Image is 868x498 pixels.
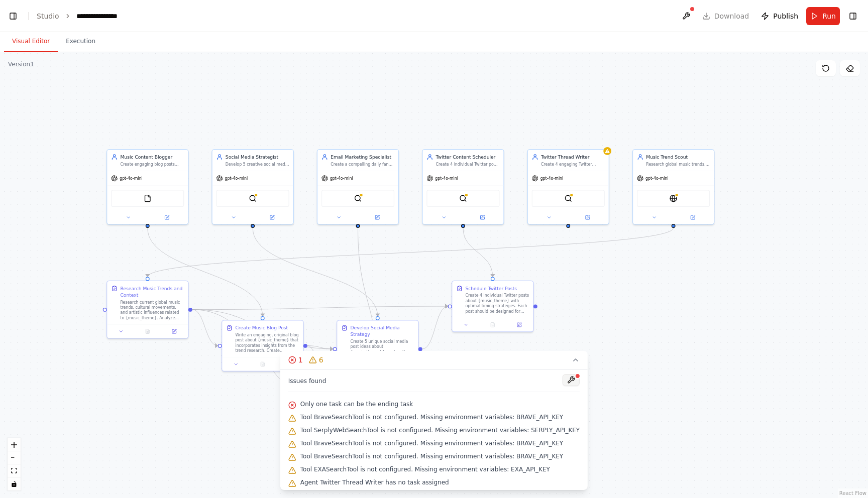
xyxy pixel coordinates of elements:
[120,154,184,160] div: Music Content Blogger
[300,439,563,447] span: Tool BraveSearchTool is not configured. Missing environment variables: BRAVE_API_KEY
[249,194,257,202] img: BraveSearchTool
[422,303,448,352] g: Edge from a1618e72-9624-4b86-bdc0-335b43a4519d to 453596e0-8ecc-4a99-8185-bd381d62bf51
[298,355,303,365] span: 1
[307,342,333,408] g: Edge from 52b84c7e-c73e-4b18-b541-f670bffaf9da to c884859d-f984-42f8-b9fd-4fc5cf58ec86
[806,7,840,25] button: Run
[460,228,496,277] g: Edge from 28bc89fc-25fd-4173-bfff-8d734a8d50e6 to 453596e0-8ecc-4a99-8185-bd381d62bf51
[37,11,128,21] nav: breadcrumb
[670,194,678,202] img: EXASearchTool
[8,477,21,490] button: toggle interactivity
[541,154,605,160] div: Twitter Thread Writer
[226,154,289,160] div: Social Media Strategist
[527,149,609,224] div: Twitter Thread WriterCreate 4 engaging Twitter threads about {music_theme}, each with strategic t...
[8,60,34,68] div: Version 1
[300,426,580,434] span: Tool SerplyWebSearchTool is not configured. Missing environment variables: SERPLY_API_KEY
[300,452,563,460] span: Tool BraveSearchTool is not configured. Missing environment variables: BRAVE_API_KEY
[211,149,294,224] div: Social Media StrategistDevelop 5 creative social media post ideas based on {music_theme}, ensurin...
[8,438,21,451] button: zoom in
[465,293,529,314] div: Create 4 individual Twitter posts about {music_theme} with optimal timing strategies. Each post s...
[120,285,184,298] div: Research Music Trends and Context
[465,285,517,292] div: Schedule Twitter Posts
[354,194,362,202] img: SerplyWebSearchTool
[144,228,677,277] g: Edge from b922086a-57cb-4a33-b7eb-e98ea9105b63 to 28bba774-fc1c-457d-9133-f241b42c9434
[359,213,396,221] button: Open in side panel
[192,306,218,349] g: Edge from 28bba774-fc1c-457d-9133-f241b42c9434 to 52b84c7e-c73e-4b18-b541-f670bffaf9da
[541,162,605,167] div: Create 4 engaging Twitter threads about {music_theme}, each with strategic timing recommendations...
[435,176,458,181] span: gpt-4o-mini
[300,478,449,486] span: Agent Twitter Thread Writer has no task assigned
[288,377,327,385] span: Issues found
[645,176,669,181] span: gpt-4o-mini
[319,355,323,365] span: 6
[134,327,161,335] button: No output available
[8,451,21,464] button: zoom out
[331,154,394,160] div: Email Marketing Specialist
[235,324,288,331] div: Create Music Blog Post
[226,162,289,167] div: Develop 5 creative social media post ideas based on {music_theme}, ensuring each post follows pla...
[436,162,500,167] div: Create 4 individual Twitter posts about {music_theme} with optimal timing recommendations for max...
[422,149,504,224] div: Twitter Content SchedulerCreate 4 individual Twitter posts about {music_theme} with optimal timin...
[307,342,333,352] g: Edge from 52b84c7e-c73e-4b18-b541-f670bffaf9da to a1618e72-9624-4b86-bdc0-335b43a4519d
[106,281,189,339] div: Research Music Trends and ContextResearch current global music trends, cultural movements, and ar...
[846,9,860,23] button: Hide right sidebar
[646,162,710,167] div: Research global music trends, emerging genres, and cultural movements related to {music_theme} to...
[278,360,300,368] button: Open in side panel
[58,31,103,52] button: Execution
[8,438,21,490] div: React Flow controls
[452,281,534,332] div: Schedule Twitter PostsCreate 4 individual Twitter posts about {music_theme} with optimal timing s...
[8,464,21,477] button: fit view
[674,213,711,221] button: Open in side panel
[646,154,710,160] div: Music Trend Scout
[540,176,564,181] span: gpt-4o-mini
[564,194,572,202] img: BraveSearchTool
[144,228,266,316] g: Edge from 69dc67bd-54e9-4e91-9f7c-c169473f515f to 52b84c7e-c73e-4b18-b541-f670bffaf9da
[37,12,59,20] a: Studio
[773,11,798,21] span: Publish
[144,194,152,202] img: FileReadTool
[280,351,588,369] button: 16
[479,321,506,329] button: No output available
[350,324,414,337] div: Develop Social Media Strategy
[120,176,143,181] span: gpt-4o-mini
[822,11,836,21] span: Run
[300,400,413,408] span: Only one task can be the ending task
[331,162,394,167] div: Create a compelling daily fan newsletter about {music_theme} that includes exclusive insights, be...
[6,9,20,23] button: Show left sidebar
[350,339,414,360] div: Create 5 unique social media post ideas about {music_theme} based on the trend research and blog ...
[839,490,866,496] a: React Flow attribution
[632,149,715,224] div: Music Trend ScoutResearch global music trends, emerging genres, and cultural movements related to...
[192,303,448,313] g: Edge from 28bba774-fc1c-457d-9133-f241b42c9434 to 453596e0-8ecc-4a99-8185-bd381d62bf51
[163,327,185,335] button: Open in side panel
[249,360,276,368] button: No output available
[464,213,501,221] button: Open in side panel
[508,321,530,329] button: Open in side panel
[337,320,419,378] div: Develop Social Media StrategyCreate 5 unique social media post ideas about {music_theme} based on...
[225,176,248,181] span: gpt-4o-mini
[436,154,500,160] div: Twitter Content Scheduler
[120,300,184,321] div: Research current global music trends, cultural movements, and artistic influences related to {mus...
[757,7,802,25] button: Publish
[317,149,399,224] div: Email Marketing SpecialistCreate a compelling daily fan newsletter about {music_theme} that inclu...
[120,162,184,167] div: Create engaging blog posts about music topics, artist analysis, and musical themes. Focus on orig...
[569,213,606,221] button: Open in side panel
[300,413,563,421] span: Tool BraveSearchTool is not configured. Missing environment variables: BRAVE_API_KEY
[4,31,58,52] button: Visual Editor
[355,228,381,376] g: Edge from 7d47d46f-cb7c-4ed7-a918-8027a658d35c to c884859d-f984-42f8-b9fd-4fc5cf58ec86
[459,194,467,202] img: BraveSearchTool
[300,465,550,473] span: Tool EXASearchTool is not configured. Missing environment variables: EXA_API_KEY
[222,320,304,371] div: Create Music Blog PostWrite an engaging, original blog post about {music_theme} that incorporates...
[330,176,353,181] span: gpt-4o-mini
[106,149,189,224] div: Music Content BloggerCreate engaging blog posts about music topics, artist analysis, and musical ...
[235,332,299,353] div: Write an engaging, original blog post about {music_theme} that incorporates insights from the tre...
[253,213,290,221] button: Open in side panel
[250,228,381,316] g: Edge from 7dc7251f-ffe1-42bb-b4c2-3e033f07ab89 to a1618e72-9624-4b86-bdc0-335b43a4519d
[148,213,185,221] button: Open in side panel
